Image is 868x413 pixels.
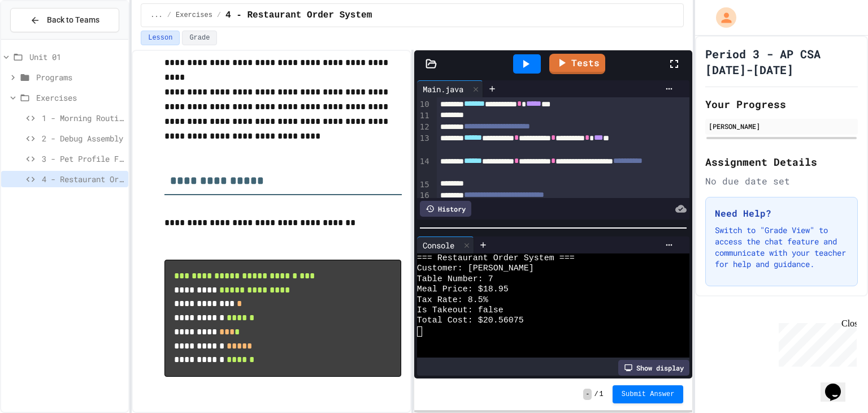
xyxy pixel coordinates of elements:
[715,225,848,270] p: Switch to "Grade View" to access the chat feature and communicate with your teacher for help and ...
[417,122,431,133] div: 12
[417,83,469,95] div: Main.java
[417,285,509,295] span: Meal Price: $18.95
[417,156,431,179] div: 14
[417,99,431,110] div: 10
[417,80,483,97] div: Main.java
[417,295,488,306] span: Tax Rate: 8.5%
[5,5,78,72] div: Chat with us now!Close
[417,190,431,201] div: 16
[420,201,471,217] div: History
[594,390,598,399] span: /
[709,121,854,131] div: [PERSON_NAME]
[705,174,858,188] div: No due date set
[549,54,605,74] a: Tests
[417,236,474,253] div: Console
[217,11,221,20] span: /
[600,390,604,399] span: 1
[417,316,524,326] span: Total Cost: $20.56075
[167,11,171,20] span: /
[150,11,163,20] span: ...
[622,390,675,399] span: Submit Answer
[705,96,858,112] h2: Your Progress
[618,360,689,376] div: Show display
[36,92,124,104] span: Exercises
[705,46,858,78] h1: Period 3 - AP CSA [DATE]-[DATE]
[417,253,575,264] span: === Restaurant Order System ===
[417,264,534,274] span: Customer: [PERSON_NAME]
[417,179,431,191] div: 15
[47,14,99,26] span: Back to Teams
[417,133,431,156] div: 13
[705,154,858,170] h2: Assignment Details
[182,31,217,45] button: Grade
[42,112,124,124] span: 1 - Morning Routine Fix
[417,274,493,285] span: Table Number: 7
[417,239,460,251] div: Console
[10,8,119,32] button: Back to Teams
[583,389,592,400] span: -
[704,5,739,31] div: My Account
[417,110,431,122] div: 11
[225,8,372,22] span: 4 - Restaurant Order System
[36,71,124,83] span: Programs
[613,385,684,403] button: Submit Answer
[42,153,124,165] span: 3 - Pet Profile Fix
[417,306,504,316] span: Is Takeout: false
[29,51,124,63] span: Unit 01
[821,368,857,402] iframe: chat widget
[42,132,124,144] span: 2 - Debug Assembly
[774,319,857,367] iframe: chat widget
[141,31,180,45] button: Lesson
[715,206,848,220] h3: Need Help?
[176,11,212,20] span: Exercises
[42,173,124,185] span: 4 - Restaurant Order System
